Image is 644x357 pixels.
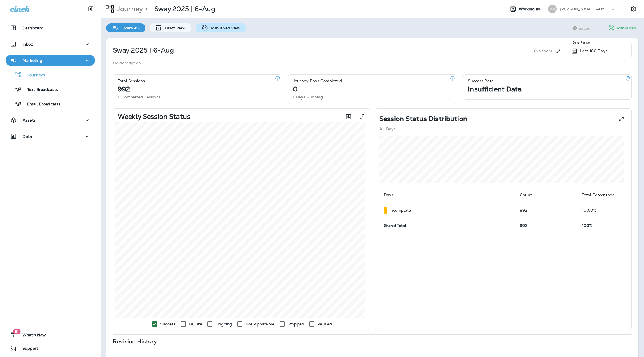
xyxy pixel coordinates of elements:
[389,208,411,212] p: Incomplete
[572,40,591,45] p: Date Range
[22,42,33,46] p: Inbox
[520,223,527,228] span: 992
[379,188,515,202] th: Days
[582,223,593,228] span: 100%
[143,5,148,13] p: >
[6,22,95,34] button: Dashboard
[379,117,467,121] p: Session Status Distribution
[343,111,354,122] button: Toggle between session count and session percentage
[162,26,186,30] p: Draft View
[83,3,99,15] button: Collapse Sidebar
[293,79,342,83] p: Journey Days Completed
[23,134,32,139] p: Data
[379,127,396,131] p: All Days
[216,322,232,326] p: Ongoing
[113,46,174,55] p: Sway 2025 | 6-Aug
[154,5,215,13] p: Sway 2025 | 6-Aug
[617,26,636,30] p: Published
[119,26,140,30] p: Overview
[288,322,304,326] p: Stopped
[318,322,332,326] p: Paused
[468,87,521,91] p: Insufficient Data
[384,223,408,228] span: Grand Total:
[293,95,323,99] p: 1 Days Running
[118,95,161,99] p: 0 Completed Sessions
[23,118,36,122] p: Assets
[577,188,627,202] th: Total Percentage
[519,7,543,11] span: Working as:
[580,49,607,53] p: Last 180 Days
[6,39,95,50] button: Inbox
[6,69,95,81] button: Journeys
[13,329,20,334] span: 19
[22,73,45,78] p: Journeys
[17,333,46,339] span: What's New
[616,113,627,124] button: View Pie expanded to full screen
[208,26,241,30] p: Published View
[534,49,552,53] p: (No tags)
[6,83,95,95] button: Text Broadcasts
[356,111,368,122] button: View graph expanded to full screen
[468,79,494,83] p: Success Rate
[293,87,298,91] p: 0
[113,339,157,344] p: Revision History
[515,202,577,218] td: 992
[22,102,60,107] p: Email Broadcasts
[6,115,95,126] button: Assets
[115,5,143,13] p: Journey
[23,58,42,63] p: Marketing
[6,329,95,341] button: 19What's New
[22,87,58,93] p: Text Broadcasts
[6,55,95,66] button: Marketing
[579,26,591,30] span: Saved
[548,5,557,13] div: RP
[118,79,145,83] p: Total Sessions
[245,322,274,326] p: Not Applicable
[189,322,202,326] p: Failure
[17,346,38,353] span: Support
[577,202,627,218] td: 100.0 %
[160,322,176,326] p: Success
[6,343,95,354] button: Support
[553,43,563,58] div: Edit
[628,4,638,14] button: Settings
[6,131,95,142] button: Data
[560,7,610,11] p: [PERSON_NAME] Pest Solutions
[515,188,577,202] th: Count
[118,114,190,119] p: Weekly Session Status
[22,26,44,30] p: Dashboard
[6,98,95,110] button: Email Broadcasts
[118,87,130,91] p: 992
[113,61,141,65] p: No description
